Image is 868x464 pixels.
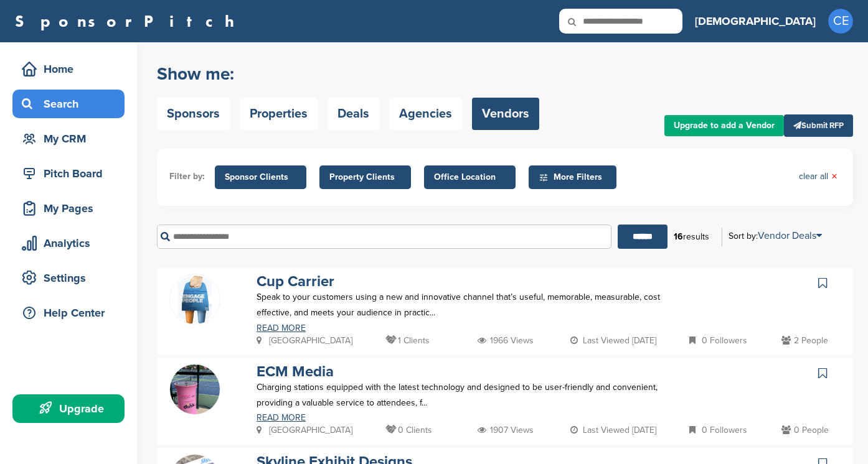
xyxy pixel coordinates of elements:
div: results [668,226,715,248]
a: Search [12,90,125,118]
a: Settings [12,264,125,292]
li: Filter by: [169,170,205,183]
a: Cup Carrier [257,272,334,290]
a: clear all× [799,170,837,183]
a: ECM Media [257,363,334,381]
a: Sponsors [157,98,230,130]
img: Cup carrier [170,274,220,325]
b: 16 [674,231,683,242]
div: My CRM [19,128,125,150]
span: × [831,170,837,183]
a: Pitch Board [12,159,125,188]
p: 2 People [781,333,828,348]
a: SponsorPitch [15,13,242,29]
a: My CRM [12,124,125,153]
a: READ MORE [257,414,679,422]
p: [GEOGRAPHIC_DATA] [257,333,352,348]
p: [GEOGRAPHIC_DATA] [257,422,352,438]
a: Submit RFP [784,114,853,137]
div: My Pages [19,197,125,220]
a: Upgrade to add a Vendor [664,115,784,136]
div: Home [19,58,125,80]
a: Home [12,55,125,83]
p: Charging stations equipped with the latest technology and designed to be user-friendly and conven... [257,379,679,411]
div: Analytics [19,232,125,254]
p: Last Viewed [DATE] [570,333,656,348]
a: Properties [240,98,318,130]
span: Property Clients [329,170,401,184]
a: Deals [328,98,379,130]
a: READ MORE [257,324,679,333]
p: 0 People [781,422,829,438]
div: Upgrade [19,397,125,420]
div: Settings [19,267,125,289]
a: Vendors [472,98,539,130]
div: Sort by: [729,231,822,241]
p: Last Viewed [DATE] [570,422,656,438]
p: 0 Clients [385,422,432,438]
div: Help Center [19,302,125,324]
h3: [DEMOGRAPHIC_DATA] [695,12,816,30]
img: The dink charger [170,364,220,414]
div: Pitch Board [19,162,125,185]
span: More Filters [539,170,610,184]
p: 0 Followers [689,422,747,438]
p: 1966 Views [478,333,534,348]
a: Upgrade [12,394,125,423]
p: 1 Clients [385,333,430,348]
a: Vendor Deals [758,230,822,242]
p: 1907 Views [478,422,534,438]
a: Analytics [12,229,125,258]
p: Speak to your customers using a new and innovative channel that’s useful, memorable, measurable, ... [257,289,679,320]
a: My Pages [12,194,125,223]
a: Agencies [389,98,462,130]
a: [DEMOGRAPHIC_DATA] [695,7,816,35]
div: Search [19,93,125,115]
a: Help Center [12,299,125,327]
span: CE [828,9,853,34]
span: Sponsor Clients [225,170,296,184]
p: 0 Followers [689,333,747,348]
span: Office Location [434,170,506,184]
h2: Show me: [157,63,539,85]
